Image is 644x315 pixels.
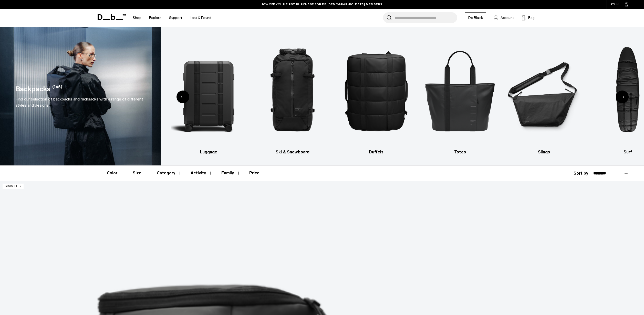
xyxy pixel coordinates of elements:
span: Bag [528,15,535,20]
a: Db Black [465,12,486,23]
div: Next slide [616,91,629,103]
a: Lost & Found [190,9,211,27]
h3: Luggage [171,149,246,155]
a: Db Ski & Snowboard [255,35,330,155]
h3: Ski & Snowboard [255,149,330,155]
h1: Backpacks [15,84,50,94]
li: 1 / 10 [87,35,162,155]
h3: All products [87,149,162,155]
a: Account [494,15,514,21]
div: Previous slide [176,91,189,103]
li: 3 / 10 [255,35,330,155]
a: Db All products [87,35,162,155]
a: Db Luggage [171,35,246,155]
img: Db [87,35,162,147]
h3: Duffels [339,149,414,155]
a: Db Slings [506,35,581,155]
li: 6 / 10 [506,35,581,155]
li: 2 / 10 [171,35,246,155]
button: Bag [522,15,535,21]
a: Db Duffels [339,35,414,155]
li: 5 / 10 [423,35,497,155]
span: (146) [52,84,62,94]
button: Toggle Filter [191,166,213,181]
button: Toggle Filter [107,166,124,181]
img: Db [506,35,581,147]
a: Shop [133,9,141,27]
a: 10% OFF YOUR FIRST PURCHASE FOR DB [DEMOGRAPHIC_DATA] MEMBERS [262,2,382,7]
span: Account [501,15,514,20]
img: Db [255,35,330,147]
li: 4 / 10 [339,35,414,155]
img: Db [171,35,246,147]
img: Db [339,35,414,147]
a: Explore [149,9,161,27]
p: Bestseller [3,184,24,189]
span: Find our selection of backpacks and rucksacks with a range of different styles and designs. [15,97,143,108]
button: Toggle Price [249,166,267,181]
img: Db [423,35,497,147]
a: Support [169,9,182,27]
button: Toggle Filter [157,166,182,181]
h3: Slings [506,149,581,155]
h3: Totes [423,149,497,155]
nav: Main Navigation [129,9,215,27]
button: Toggle Filter [221,166,241,181]
a: Db Totes [423,35,497,155]
button: Toggle Filter [133,166,149,181]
